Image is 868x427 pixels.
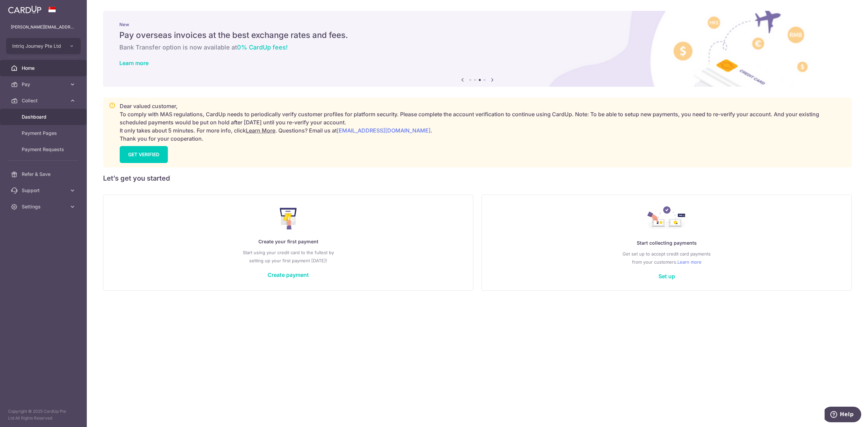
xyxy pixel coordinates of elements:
iframe: Opens a widget where you can find more information [825,407,861,424]
a: Set up [658,273,675,280]
p: [PERSON_NAME][EMAIL_ADDRESS][DOMAIN_NAME] [11,24,76,30]
span: Refer & Save [22,171,66,178]
span: Pay [22,81,66,88]
a: [EMAIL_ADDRESS][DOMAIN_NAME] [337,127,431,134]
button: Intriq Journey Pte Ltd [6,38,81,54]
span: Settings [22,203,66,210]
span: Home [22,65,66,72]
span: Payment Requests [22,146,66,153]
a: Learn More [246,127,275,134]
span: 0% CardUp fees! [237,44,288,51]
h5: Pay overseas invoices at the best exchange rates and fees. [119,30,835,41]
span: Payment Pages [22,130,66,137]
a: Create payment [268,271,309,278]
h5: Let’s get you started [103,173,852,184]
a: Learn more [677,258,702,266]
p: New [119,22,835,27]
span: Dashboard [22,114,66,120]
p: Create your first payment [117,238,459,246]
a: Learn more [119,60,149,66]
span: Collect [22,97,66,104]
p: Dear valued customer, To comply with MAS regulations, CardUp needs to periodically verify custome... [120,102,846,143]
span: Intriq Journey Pte Ltd [12,43,62,49]
img: International Invoice Banner [103,11,852,87]
a: GET VERIFIED [120,146,168,163]
img: Collect Payment [647,206,686,231]
span: Support [22,187,66,194]
h6: Bank Transfer option is now available at [119,43,835,52]
p: Start collecting payments [495,239,838,247]
p: Start using your credit card to the fullest by setting up your first payment [DATE]! [117,248,459,265]
img: Make Payment [280,208,297,229]
img: CardUp [8,5,41,14]
p: Get set up to accept credit card payments from your customers. [495,250,838,266]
